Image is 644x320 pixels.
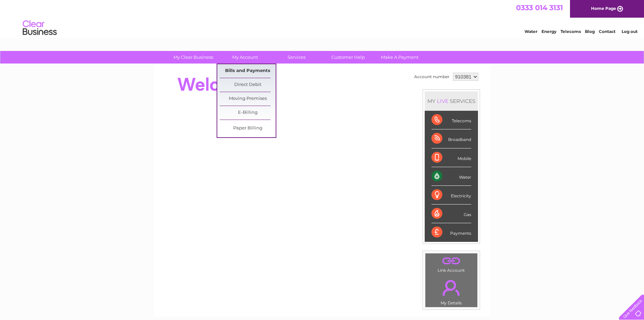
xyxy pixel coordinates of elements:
[412,71,451,83] td: Account number
[220,122,276,135] a: Paper Billing
[220,106,276,120] a: E-Billing
[220,92,276,106] a: Moving Premises
[585,29,595,34] a: Blog
[425,274,478,307] td: My Details
[431,129,471,148] div: Broadband
[425,253,478,274] td: Link Account
[431,223,471,242] div: Payments
[431,186,471,205] div: Electricity
[431,111,471,129] div: Telecoms
[431,205,471,223] div: Gas
[165,51,221,64] a: My Clear Business
[220,78,276,92] a: Direct Debit
[320,51,376,64] a: Customer Help
[599,29,615,34] a: Contact
[560,29,581,34] a: Telecoms
[269,51,325,64] a: Services
[436,98,450,104] div: LIVE
[427,255,476,267] a: .
[525,29,537,34] a: Water
[431,148,471,167] div: Mobile
[22,18,57,38] img: logo.png
[372,51,428,64] a: Make A Payment
[425,91,478,111] div: MY SERVICES
[220,64,276,78] a: Bills and Payments
[162,4,483,33] div: Clear Business is a trading name of Verastar Limited (registered in [GEOGRAPHIC_DATA] No. 3667643...
[431,167,471,186] div: Water
[622,29,638,34] a: Log out
[516,3,563,12] a: 0333 014 3131
[217,51,273,64] a: My Account
[427,276,476,300] a: .
[541,29,556,34] a: Energy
